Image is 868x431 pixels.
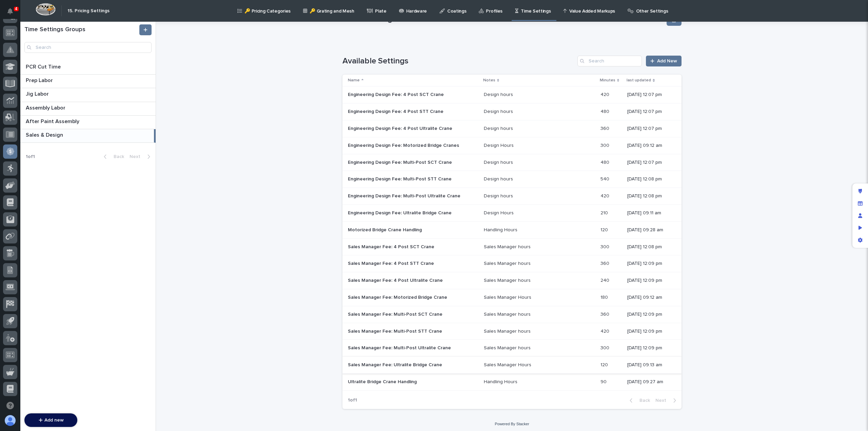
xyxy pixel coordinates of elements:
[627,160,671,165] p: [DATE] 12:07 pm
[484,329,531,334] div: Sales Manager hours
[348,141,460,149] p: Engineering Design Fee: Motorized Bridge Cranes
[484,362,531,368] div: Sales Manager Hours
[600,327,611,334] p: 420
[600,158,611,165] p: 480
[348,226,423,233] p: Motorized Bridge Crane Handling
[26,131,64,138] p: Sales & Design
[577,56,642,66] input: Search
[627,210,671,216] p: [DATE] 09:11 am
[646,56,682,66] a: Add New
[348,91,445,98] p: Engineering Design Fee: 4 Post SCT Crane
[67,8,110,14] h2: 15. Pricing Settings
[600,310,611,317] p: 360
[348,361,443,368] p: Sales Manager Fee: Ultralite Bridge Crane
[110,154,124,159] span: Back
[854,234,866,246] div: App settings
[342,171,682,188] tr: Engineering Design Fee: Multi-Post STT CraneEngineering Design Fee: Multi-Post STT Crane Design h...
[484,345,531,351] div: Sales Manager hours
[484,295,531,300] div: Sales Manager Hours
[854,210,866,222] div: Manage users
[854,185,866,197] div: Edit layout
[348,310,444,317] p: Sales Manager Fee: Multi-Post SCT Crane
[600,361,609,368] p: 120
[48,23,82,29] a: Powered byPylon
[484,160,513,165] div: Design hours
[20,116,156,129] a: After Paint AssemblyAfter Paint Assembly
[342,137,682,154] tr: Engineering Design Fee: Motorized Bridge CranesEngineering Design Fee: Motorized Bridge Cranes De...
[484,227,517,233] div: Handling Hours
[484,278,531,283] div: Sales Manager hours
[342,188,682,205] tr: Engineering Design Fee: Multi-Post Ultralite CraneEngineering Design Fee: Multi-Post Ultralite Cr...
[348,327,443,334] p: Sales Manager Fee: Multi-Post STT Crane
[24,26,138,34] h1: Time Settings Groups
[600,293,609,300] p: 180
[342,306,682,323] tr: Sales Manager Fee: Multi-Post SCT CraneSales Manager Fee: Multi-Post SCT Crane Sales Manager hour...
[342,357,682,374] tr: Sales Manager Fee: Ultralite Bridge CraneSales Manager Fee: Ultralite Bridge Crane Sales Manager ...
[600,344,611,351] p: 300
[342,255,682,272] tr: Sales Manager Fee: 4 Post STT CraneSales Manager Fee: 4 Post STT Crane Sales Manager hours 360360...
[484,210,514,216] div: Design Hours
[348,378,418,385] p: Ultralite Bridge Crane Handling
[3,413,17,428] button: users-avatar
[600,175,611,182] p: 540
[24,42,152,53] div: Search
[484,379,517,385] div: Handling Hours
[495,422,529,426] a: Powered By Stacker
[627,193,671,199] p: [DATE] 12:08 pm
[627,312,671,317] p: [DATE] 12:09 pm
[348,175,453,182] p: Engineering Design Fee: Multi-Post STT Crane
[3,398,17,413] button: Open support chat
[130,154,144,159] span: Next
[484,126,513,132] div: Design hours
[627,244,671,250] p: [DATE] 12:08 pm
[627,278,671,283] p: [DATE] 12:09 pm
[24,413,77,427] button: Add new
[600,209,609,216] p: 210
[483,77,495,84] p: Notes
[600,141,611,149] p: 300
[342,120,682,137] tr: Engineering Design Fee: 4 Post Ultralite CraneEngineering Design Fee: 4 Post Ultralite Crane Desi...
[600,226,609,233] p: 120
[627,295,671,300] p: [DATE] 09:12 am
[484,244,531,250] div: Sales Manager hours
[26,76,54,84] p: Prep Labor
[600,77,615,84] p: Minutes
[600,91,611,98] p: 420
[342,204,682,221] tr: Engineering Design Fee: Ultralite Bridge CraneEngineering Design Fee: Ultralite Bridge Crane Desi...
[342,323,682,340] tr: Sales Manager Fee: Multi-Post STT CraneSales Manager Fee: Multi-Post STT Crane Sales Manager hour...
[348,243,436,250] p: Sales Manager Fee: 4 Post SCT Crane
[342,56,575,66] h1: Available Settings
[348,77,360,84] p: Name
[627,261,671,267] p: [DATE] 12:09 pm
[600,259,611,267] p: 360
[655,398,670,403] span: Next
[348,192,462,199] p: Engineering Design Fee: Multi-Post Ultralite Crane
[67,24,82,29] span: Pylon
[600,243,611,250] p: 300
[3,4,17,18] button: Notifications
[484,261,531,267] div: Sales Manager hours
[342,238,682,255] tr: Sales Manager Fee: 4 Post SCT CraneSales Manager Fee: 4 Post SCT Crane Sales Manager hours 300300...
[653,397,682,404] button: Next
[484,176,513,182] div: Design hours
[627,362,671,368] p: [DATE] 09:13 am
[627,345,671,351] p: [DATE] 12:09 pm
[20,75,156,88] a: Prep LaborPrep Labor
[627,92,671,98] p: [DATE] 12:07 pm
[98,154,127,160] button: Back
[342,392,362,409] p: 1 of 1
[624,397,653,404] button: Back
[20,149,40,165] p: 1 of 1
[342,86,682,103] tr: Engineering Design Fee: 4 Post SCT CraneEngineering Design Fee: 4 Post SCT Crane Design hours 420...
[348,158,453,165] p: Engineering Design Fee: Multi-Post SCT Crane
[854,197,866,210] div: Manage fields and data
[342,272,682,289] tr: Sales Manager Fee: 4 Post Ultralite CraneSales Manager Fee: 4 Post Ultralite Crane Sales Manager ...
[627,126,671,132] p: [DATE] 12:07 pm
[635,398,650,403] span: Back
[484,92,513,98] div: Design hours
[20,129,156,143] a: Sales & DesignSales & Design
[600,124,611,132] p: 360
[627,227,671,233] p: [DATE] 09:28 am
[348,124,454,132] p: Engineering Design Fee: 4 Post Ultralite Crane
